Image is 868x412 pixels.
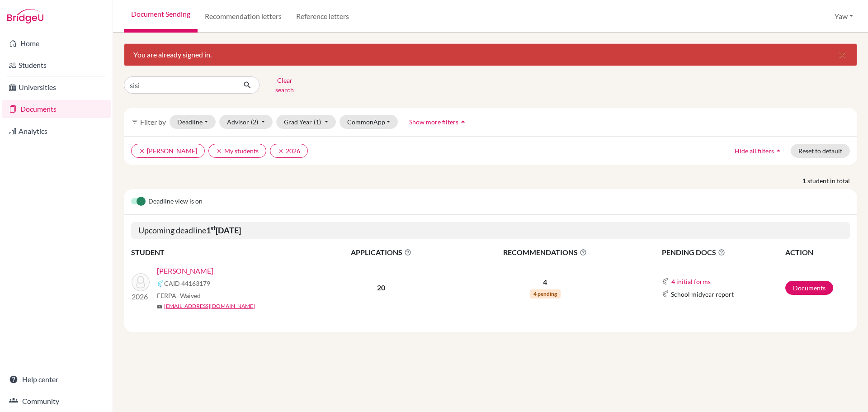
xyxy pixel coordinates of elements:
a: Community [2,392,111,410]
i: arrow_drop_up [458,117,467,126]
span: student in total [807,176,857,185]
button: Clear search [259,73,310,97]
a: [PERSON_NAME] [157,265,213,276]
i: filter_list [131,118,138,125]
span: Filter by [140,118,166,126]
span: (1) [314,118,321,126]
img: Common App logo [662,278,669,285]
img: Bridge-U [7,9,43,24]
button: Reset to default [791,144,850,158]
i: clear [216,148,222,154]
a: Students [2,56,111,74]
th: STUDENT [131,246,312,258]
span: RECOMMENDATIONS [451,247,640,258]
span: School midyear report [671,289,734,299]
th: ACTION [785,246,850,258]
p: 2026 [132,291,150,302]
span: CAID 44163179 [164,279,210,288]
img: Twumasi, Sisi Ama [132,273,150,291]
span: FERPA [157,291,201,300]
i: close [837,49,848,60]
span: APPLICATIONS [312,247,450,258]
button: Close [828,44,857,66]
span: Hide all filters [735,147,774,155]
b: 1 [DATE] [206,225,241,235]
a: [EMAIL_ADDRESS][DOMAIN_NAME] [164,302,255,310]
h5: Upcoming deadline [131,222,850,239]
strong: 1 [802,176,807,185]
a: Universities [2,78,111,96]
span: Show more filters [409,118,458,126]
span: - Waived [176,292,201,299]
button: Show more filtersarrow_drop_up [401,115,475,129]
a: Analytics [2,122,111,140]
button: Yaw [830,8,857,25]
div: You are already signed in. [124,43,857,66]
p: 4 [451,277,640,288]
button: Hide all filtersarrow_drop_up [727,144,791,158]
img: Common App logo [157,280,164,287]
span: mail [157,304,162,309]
button: clearMy students [208,144,266,158]
span: Deadline view is on [148,196,203,207]
i: arrow_drop_up [774,146,783,155]
i: clear [278,148,284,154]
button: clear2026 [270,144,308,158]
button: Advisor(2) [219,115,273,129]
button: CommonApp [340,115,398,129]
a: Home [2,34,111,52]
sup: st [211,224,216,232]
button: 4 initial forms [671,276,711,287]
img: Common App logo [662,290,669,298]
a: Documents [2,100,111,118]
span: (2) [251,118,258,126]
a: Help center [2,370,111,388]
span: 4 pending [530,289,561,298]
button: Deadline [170,115,216,129]
button: clear[PERSON_NAME] [131,144,205,158]
span: PENDING DOCS [662,247,784,258]
i: clear [139,148,145,154]
button: Grad Year(1) [276,115,336,129]
a: Documents [785,281,833,295]
input: Find student by name... [124,76,236,94]
b: 20 [377,283,385,292]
